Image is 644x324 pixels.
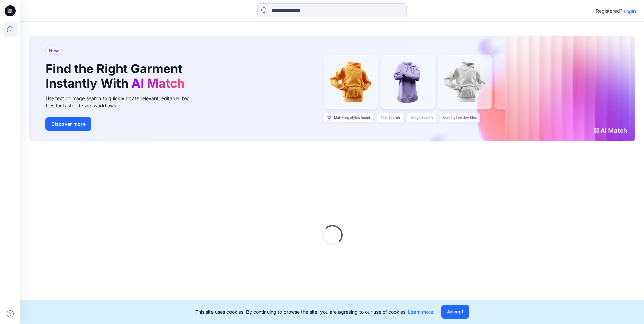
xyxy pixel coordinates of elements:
p: Login [624,7,636,15]
h1: Find the Right Garment Instantly With [45,61,188,91]
div: Use text or image search to quickly locate relevant, editable .bw files for faster design workflows. [45,95,198,109]
button: Discover more [45,117,91,131]
span: New [49,47,59,55]
a: Learn more [408,309,433,315]
span: AI Match [131,76,185,91]
p: Registered? [596,7,622,15]
p: This site uses cookies. By continuing to browse the site, you are agreeing to our use of cookies. [195,308,433,316]
button: Accept [441,305,469,319]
